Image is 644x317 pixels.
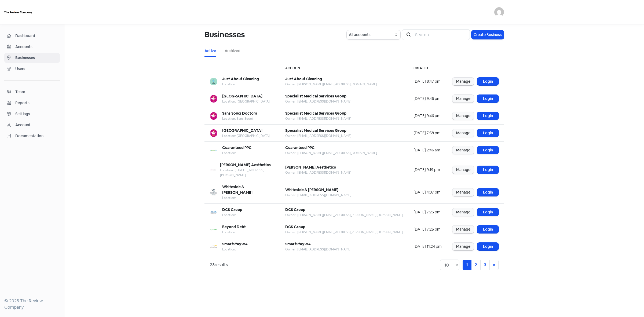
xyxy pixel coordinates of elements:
[414,96,442,101] div: [DATE] 9:46 pm
[285,170,351,175] div: Owner: [EMAIL_ADDRESS][DOMAIN_NAME]
[222,224,246,229] b: Beyond Debt
[4,31,60,41] a: Dashboard
[210,166,217,174] img: 8d1c2640-54cf-420a-8151-3455f19302aa-250x250.png
[4,131,60,141] a: Documentation
[15,44,57,50] span: Accounts
[285,145,314,150] b: Guaranteed PPC
[414,209,442,215] div: [DATE] 7:25 pm
[222,133,270,138] div: Location: [GEOGRAPHIC_DATA]
[210,262,228,268] div: results
[222,247,248,252] div: Location:
[4,120,60,130] a: Account
[210,188,217,196] img: a1c7beda-3ca7-4778-affa-48c3dd1c2fce-250x250.png
[477,78,499,85] a: Login
[210,262,215,268] strong: 23
[15,111,30,117] div: Settings
[285,187,338,192] b: Whiteside & [PERSON_NAME]
[414,190,442,195] div: [DATE] 4:07 pm
[285,207,305,212] b: DCS Group
[285,193,351,198] div: Owner: [EMAIL_ADDRESS][DOMAIN_NAME]
[452,112,474,120] a: Manage
[452,188,474,196] a: Manage
[285,76,322,81] b: Just About Cleaning
[204,26,245,43] h1: Businesses
[222,94,262,99] b: [GEOGRAPHIC_DATA]
[463,260,471,270] a: 1
[412,29,470,40] input: Search
[222,116,257,121] div: Location: Sans Souci
[414,147,442,153] div: [DATE] 2:46 am
[477,112,499,120] a: Login
[210,129,217,137] img: a846a4ae-e79f-4b4c-b97e-ded14cd92e88-250x250.png
[222,207,242,212] b: DCS Group
[285,230,403,235] div: Owner: [PERSON_NAME][EMAIL_ADDRESS][PERSON_NAME][DOMAIN_NAME]
[4,42,60,52] a: Accounts
[414,130,442,136] div: [DATE] 7:58 pm
[285,116,351,121] div: Owner: [EMAIL_ADDRESS][DOMAIN_NAME]
[222,195,275,200] div: Location:
[210,147,217,154] img: 125208d7-f019-4ae3-b403-ff5f3f27df2f-250x250.png
[285,165,336,170] b: [PERSON_NAME] Aesthetics
[414,227,442,232] div: [DATE] 7:25 pm
[452,208,474,216] a: Manage
[222,242,248,246] b: SmartStayWA
[489,260,499,270] a: Next
[15,66,57,72] span: Users
[477,188,499,196] a: Login
[477,95,499,103] a: Login
[222,82,259,87] div: Location:
[4,87,60,97] a: Team
[4,298,60,311] div: © 2025 The Review Company
[222,230,246,235] div: Location:
[477,166,499,174] a: Login
[4,109,60,119] a: Settings
[285,82,377,87] div: Owner: [PERSON_NAME][EMAIL_ADDRESS][DOMAIN_NAME]
[477,243,499,250] a: Login
[222,213,242,217] div: Location:
[285,133,351,138] div: Owner: [EMAIL_ADDRESS][DOMAIN_NAME]
[204,48,216,54] a: Active
[222,99,270,104] div: Location: [GEOGRAPHIC_DATA]
[210,95,217,103] img: 7ece7e0f-06d6-493c-b4ea-eb525077f58d-250x250.png
[4,98,60,108] a: Reports
[15,133,57,139] span: Documentation
[285,99,351,104] div: Owner: [EMAIL_ADDRESS][DOMAIN_NAME]
[285,111,346,116] b: Specialist Medical Services Group
[285,242,311,246] b: SmartStayWA
[210,226,217,233] img: 2cebc8bf-fcce-4962-a747-df82bbd1ee2c-250x250.png
[452,166,474,174] a: Manage
[414,244,442,249] div: [DATE] 11:24 pm
[452,95,474,103] a: Manage
[285,213,403,217] div: Owner: [PERSON_NAME][EMAIL_ADDRESS][PERSON_NAME][DOMAIN_NAME]
[494,7,504,17] img: User
[222,145,251,150] b: Guaranteed PPC
[452,78,474,85] a: Manage
[222,111,257,116] b: Sans Souci Doctors
[477,146,499,154] a: Login
[285,247,351,252] div: Owner: [EMAIL_ADDRESS][DOMAIN_NAME]
[471,260,481,270] a: 2
[285,128,346,133] b: Specialist Medical Services Group
[15,122,31,128] div: Account
[452,225,474,233] a: Manage
[285,94,346,99] b: Specialist Medical Services Group
[15,100,57,106] span: Reports
[15,55,57,61] span: Businesses
[15,33,57,39] span: Dashboard
[15,89,57,95] span: Team
[222,76,259,81] b: Just About Cleaning
[480,260,490,270] a: 3
[225,48,240,54] a: Archived
[471,30,504,39] button: Create Business
[220,168,275,177] div: Location: [STREET_ADDRESS][PERSON_NAME]
[220,162,271,167] b: [PERSON_NAME] Aesthetics
[452,129,474,137] a: Manage
[414,79,442,84] div: [DATE] 8:47 pm
[210,209,217,216] img: ac0ade3d-c648-47bd-898f-06316390c19a-250x250.png
[222,128,262,133] b: [GEOGRAPHIC_DATA]
[477,208,499,216] a: Login
[210,243,217,250] img: 81a19473-ddb6-4c28-927d-47d07566b618-250x250.png
[414,113,442,119] div: [DATE] 9:46 pm
[280,64,408,73] th: Account
[477,225,499,233] a: Login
